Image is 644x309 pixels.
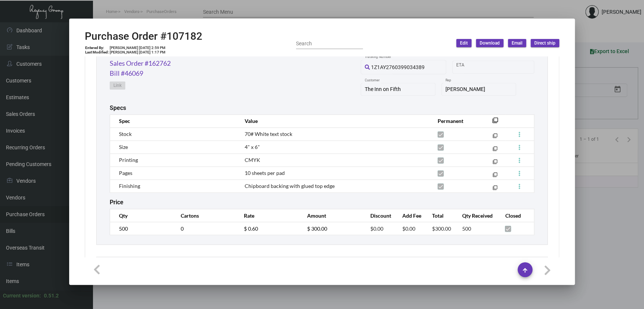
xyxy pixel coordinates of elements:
[110,114,237,127] th: Spec
[493,161,498,166] mat-icon: filter_none
[476,39,503,47] button: Download
[493,174,498,179] mat-icon: filter_none
[531,39,559,47] button: Direct ship
[110,81,125,90] button: Link
[110,104,126,111] h2: Specs
[85,50,109,55] td: Last Modified:
[173,209,236,222] th: Cartons
[508,39,526,47] button: Email
[110,68,143,78] a: Bill #46069
[119,157,138,163] span: Printing
[110,58,171,68] a: Sales Order #162762
[119,131,132,137] span: Stock
[460,40,468,46] span: Edit
[109,46,166,50] td: [PERSON_NAME] [DATE] 2:59 PM
[44,292,59,300] div: 0.51.2
[119,170,132,176] span: Pages
[534,40,556,46] span: Direct ship
[245,183,335,189] span: Chipboard backing with glued top edge
[430,114,481,127] th: Permanent
[512,40,522,46] span: Email
[425,209,454,222] th: Total
[363,209,395,222] th: Discount
[245,144,260,150] span: 4" x 6"
[371,64,425,70] span: 1Z1AY2760399034389
[493,148,498,153] mat-icon: filter_none
[300,209,363,222] th: Amount
[85,30,202,43] h2: Purchase Order #107182
[245,157,260,163] span: CMYK
[492,120,498,126] mat-icon: filter_none
[119,183,140,189] span: Finishing
[455,209,498,222] th: Qty Received
[480,40,500,46] span: Download
[237,114,430,127] th: Value
[498,209,534,222] th: Closed
[85,46,109,50] td: Entered By:
[113,82,122,89] span: Link
[493,187,498,192] mat-icon: filter_none
[456,64,479,70] input: Start date
[432,225,451,232] span: $300.00
[119,144,128,150] span: Size
[236,209,300,222] th: Rate
[245,131,292,137] span: 70# White text stock
[3,292,41,300] div: Current version:
[493,135,498,140] mat-icon: filter_none
[402,225,415,232] span: $0.00
[109,50,166,55] td: [PERSON_NAME] [DATE] 1:17 PM
[395,209,425,222] th: Add Fee
[110,209,173,222] th: Qty
[110,199,123,206] h2: Price
[370,225,383,232] span: $0.00
[462,225,471,232] span: 500
[486,64,521,70] input: End date
[456,39,471,47] button: Edit
[245,170,285,176] span: 10 sheets per pad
